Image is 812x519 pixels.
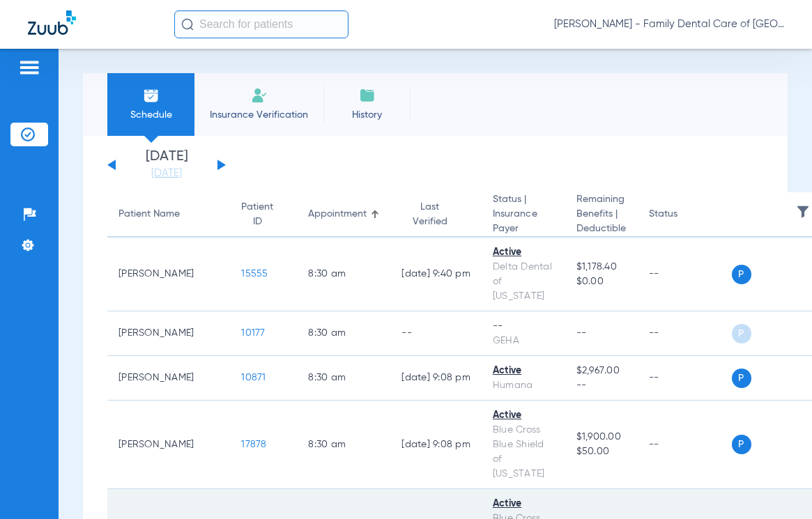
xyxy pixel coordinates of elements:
[493,497,554,511] div: Active
[576,274,627,289] span: $0.00
[118,207,219,222] div: Patient Name
[390,356,482,401] td: [DATE] 9:08 PM
[241,269,268,279] span: 15555
[125,150,208,180] li: [DATE]
[143,87,160,104] img: Schedule
[181,18,194,31] img: Search Icon
[576,430,627,444] span: $1,900.00
[241,328,265,338] span: 10177
[638,238,732,311] td: --
[241,200,273,229] div: Patient ID
[493,245,554,260] div: Active
[493,423,554,481] div: Blue Cross Blue Shield of [US_STATE]
[796,205,810,219] img: filter.svg
[732,435,751,454] span: P
[493,364,554,378] div: Active
[390,238,482,311] td: [DATE] 9:40 PM
[576,364,627,378] span: $2,967.00
[107,356,230,401] td: [PERSON_NAME]
[554,17,784,31] span: [PERSON_NAME] - Family Dental Care of [GEOGRAPHIC_DATA]
[390,401,482,489] td: [DATE] 9:08 PM
[638,192,732,238] th: Status
[107,311,230,356] td: [PERSON_NAME]
[576,222,627,236] span: Deductible
[125,166,208,180] a: [DATE]
[241,440,266,449] span: 17878
[390,311,482,356] td: --
[576,328,587,338] span: --
[359,87,376,104] img: History
[493,408,554,423] div: Active
[638,311,732,356] td: --
[732,324,751,343] span: P
[297,238,390,311] td: 8:30 AM
[732,265,751,284] span: P
[118,108,184,122] span: Schedule
[493,207,554,236] span: Insurance Payer
[118,207,180,222] div: Patient Name
[576,378,627,393] span: --
[732,369,751,388] span: P
[638,401,732,489] td: --
[493,378,554,393] div: Humana
[565,192,638,238] th: Remaining Benefits |
[482,192,565,238] th: Status |
[107,401,230,489] td: [PERSON_NAME]
[401,200,470,229] div: Last Verified
[205,108,313,122] span: Insurance Verification
[241,200,286,229] div: Patient ID
[18,59,40,76] img: hamburger-icon
[493,334,554,348] div: GEHA
[297,356,390,401] td: 8:30 AM
[308,207,367,222] div: Appointment
[107,238,230,311] td: [PERSON_NAME]
[334,108,400,122] span: History
[241,373,266,382] span: 10871
[493,319,554,334] div: --
[308,207,379,222] div: Appointment
[576,444,627,459] span: $50.00
[297,311,390,356] td: 8:30 AM
[297,401,390,489] td: 8:30 AM
[251,87,268,104] img: Manual Insurance Verification
[493,260,554,304] div: Delta Dental of [US_STATE]
[28,10,76,35] img: Zuub Logo
[576,260,627,274] span: $1,178.40
[174,10,348,38] input: Search for patients
[401,200,458,229] div: Last Verified
[638,356,732,401] td: --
